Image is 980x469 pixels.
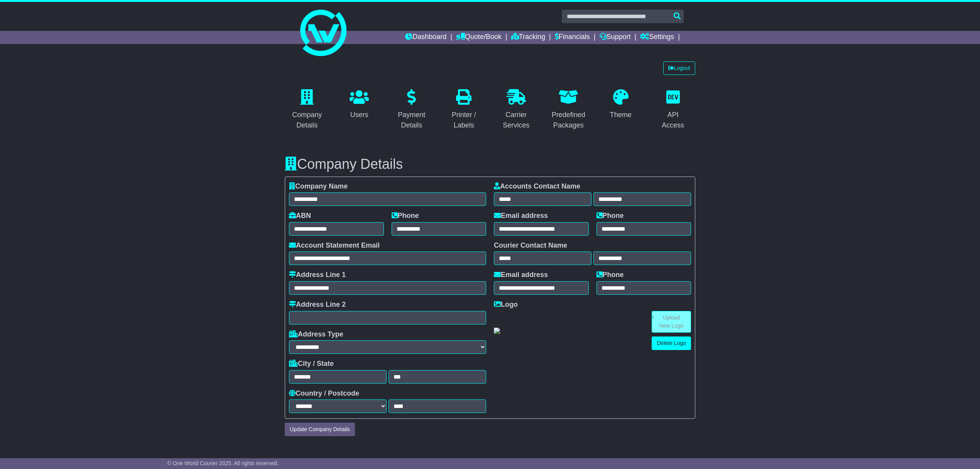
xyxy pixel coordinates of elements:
[290,110,324,131] div: Company Details
[656,110,691,131] div: API Access
[546,87,591,133] a: Predefined Packages
[494,301,518,309] label: Logo
[651,87,696,133] a: API Access
[394,110,429,131] div: Payment Details
[392,212,419,220] label: Phone
[652,336,691,350] a: Delete Logo
[511,31,545,44] a: Tracking
[499,110,534,131] div: Carrier Services
[289,182,348,191] label: Company Name
[596,271,624,279] label: Phone
[652,311,691,333] a: Upload New Logo
[494,182,580,191] label: Accounts Contact Name
[456,31,502,44] a: Quote/Book
[605,87,637,123] a: Theme
[289,360,334,368] label: City / State
[610,110,632,120] div: Theme
[289,301,346,309] label: Address Line 2
[494,241,567,250] label: Courier Contact Name
[600,31,631,44] a: Support
[289,389,359,398] label: Country / Postcode
[494,271,548,279] label: Email address
[289,271,346,279] label: Address Line 1
[405,31,446,44] a: Dashboard
[494,328,500,334] img: GetCustomerLogo
[551,110,586,131] div: Predefined Packages
[389,87,434,133] a: Payment Details
[289,241,380,250] label: Account Statement Email
[285,156,695,172] h3: Company Details
[663,61,695,75] a: Logout
[350,110,369,120] div: Users
[285,423,355,436] button: Update Company Details
[555,31,590,44] a: Financials
[494,87,539,133] a: Carrier Services
[289,330,343,339] label: Address Type
[640,31,674,44] a: Settings
[447,110,482,131] div: Printer / Labels
[494,212,548,220] label: Email address
[285,87,329,133] a: Company Details
[442,87,487,133] a: Printer / Labels
[289,212,311,220] label: ABN
[345,87,374,123] a: Users
[596,212,624,220] label: Phone
[167,460,279,466] span: © One World Courier 2025. All rights reserved.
